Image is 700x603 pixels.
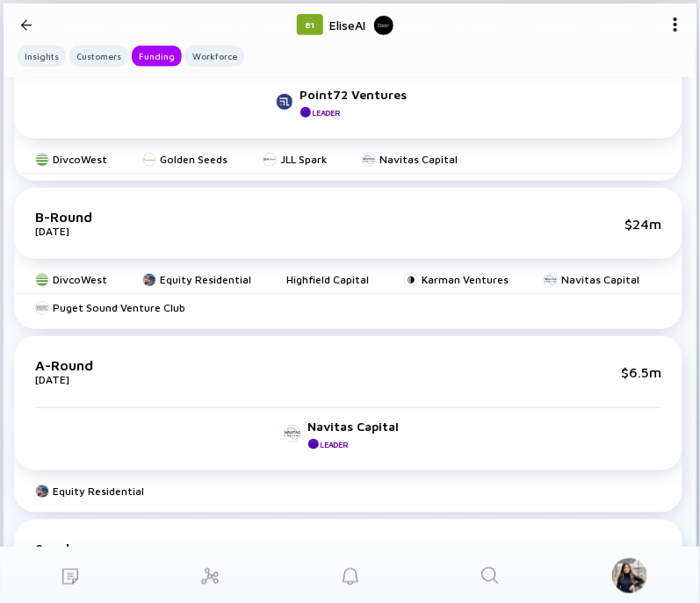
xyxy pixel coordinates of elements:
[160,153,227,166] div: Golden Seeds
[35,75,661,118] a: Point72 VenturesLeader
[35,225,603,238] div: [DATE]
[53,301,185,314] div: Puget Sound Venture Club
[132,46,182,67] button: Funding
[263,153,327,166] a: JLL Spark
[140,547,279,603] a: Investor Map
[53,273,107,286] div: DivcoWest
[160,273,251,286] div: Equity Residential
[420,547,559,603] a: Search
[18,46,66,67] button: Insights
[321,440,349,449] div: Leader
[35,541,602,556] div: Seed
[561,273,639,286] div: Navitas Capital
[422,273,509,286] div: Karman Ventures
[313,108,341,118] div: Leader
[280,153,327,166] div: JLL Spark
[35,209,603,225] div: B-Round
[142,273,251,286] a: Equity Residential
[668,18,682,32] img: Menu
[35,485,144,498] a: Equity Residential
[35,407,661,449] a: Navitas CapitalLeader
[330,14,394,36] div: EliseAI
[18,47,66,65] div: Insights
[286,273,369,286] a: Highfield Capital
[35,373,600,386] div: [DATE]
[624,216,661,232] div: $24m
[404,273,509,286] a: Karman Ventures
[185,47,244,65] div: Workforce
[621,364,661,380] div: $6.5m
[362,153,458,166] a: Navitas Capital
[132,47,182,65] div: Funding
[280,547,420,603] a: Reminders
[185,46,244,67] button: Workforce
[560,547,700,603] a: Sign in
[69,46,128,67] button: Customers
[142,153,227,166] a: Golden Seeds
[544,273,639,286] a: Navitas Capital
[69,47,128,65] div: Customers
[300,87,408,102] div: Point72 Ventures
[53,485,144,498] div: Equity Residential
[35,357,600,373] div: A-Round
[35,301,185,314] a: Puget Sound Venture Club
[297,14,323,35] div: 81
[35,273,107,286] a: DivcoWest
[308,419,400,434] div: Navitas Capital
[379,153,458,166] div: Navitas Capital
[53,153,107,166] div: DivcoWest
[35,153,107,166] a: DivcoWest
[612,558,647,593] img: Noémie Profile Picture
